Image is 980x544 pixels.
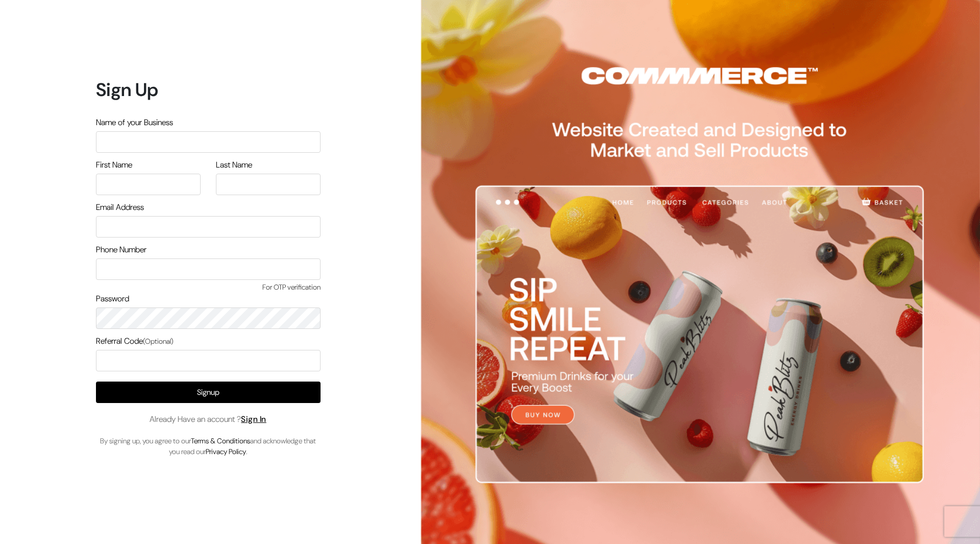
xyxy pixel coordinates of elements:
label: Phone Number [96,244,146,256]
label: First Name [96,159,132,171]
label: Referral Code [96,335,174,347]
label: Name of your Business [96,116,173,129]
span: (Optional) [143,337,174,346]
a: Sign In [241,414,266,424]
label: Last Name [216,159,252,171]
label: Password [96,293,129,305]
a: Privacy Policy [206,447,246,456]
button: Signup [96,382,321,403]
span: Already Have an account ? [150,413,266,425]
a: Terms & Conditions [191,436,250,445]
span: For OTP verification [96,282,321,293]
h1: Sign Up [96,79,321,101]
p: By signing up, you agree to our and acknowledge that you read our . [96,436,321,457]
label: Email Address [96,201,144,214]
